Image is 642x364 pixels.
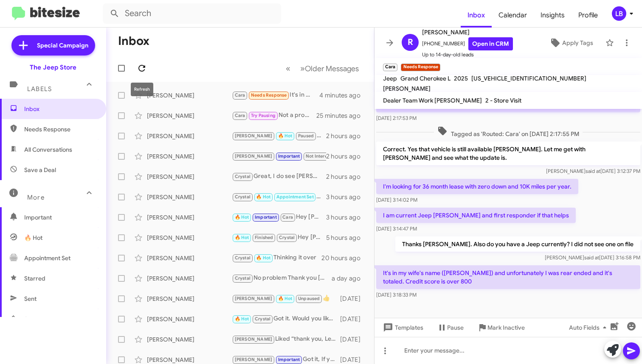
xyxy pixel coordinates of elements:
[422,27,513,37] span: [PERSON_NAME]
[376,142,640,165] p: Correct. Yes that vehicle is still available [PERSON_NAME]. Let me get with [PERSON_NAME] and see...
[147,254,232,262] div: [PERSON_NAME]
[147,172,232,181] div: [PERSON_NAME]
[468,37,513,50] a: Open in CRM
[232,151,326,161] div: Absolutely! Glad it worked out and you were able to get it. Good luck with the vehicle and let us...
[319,91,367,100] div: 4 minutes ago
[376,292,417,298] span: [DATE] 3:18:33 PM
[326,233,367,242] div: 5 hours ago
[383,75,397,82] span: Jeep
[232,111,316,120] div: Not a problem at all. when you have a better time [DATE] feel free to leave it here or with [PERS...
[545,254,640,261] span: [PERSON_NAME] [DATE] 3:16:58 PM
[37,41,88,50] span: Special Campaign
[30,63,76,72] div: The Jeep Store
[232,192,326,202] div: Sounds good. You can ask for [PERSON_NAME] when you arrive.
[492,3,534,28] a: Calendar
[235,235,249,240] span: 🔥 Hot
[376,197,417,203] span: [DATE] 3:14:02 PM
[612,6,626,21] div: LB
[278,296,293,301] span: 🔥 Hot
[286,63,290,74] span: «
[24,105,96,113] span: Inbox
[27,194,45,201] span: More
[147,295,232,303] div: [PERSON_NAME]
[376,115,417,121] span: [DATE] 2:17:53 PM
[147,274,232,283] div: [PERSON_NAME]
[147,91,232,100] div: [PERSON_NAME]
[24,295,37,303] span: Sent
[422,37,513,50] span: [PHONE_NUMBER]
[340,315,367,323] div: [DATE]
[24,254,70,262] span: Appointment Set
[235,133,273,139] span: [PERSON_NAME]
[251,113,276,118] span: Try Pausing
[24,145,72,154] span: All Conversations
[255,316,270,322] span: Crystal
[24,315,36,323] span: Sold
[235,174,251,179] span: Crystal
[147,132,232,140] div: [PERSON_NAME]
[278,153,300,159] span: Important
[541,35,601,50] button: Apply Tags
[569,320,610,335] span: Auto Fields
[454,75,468,82] span: 2025
[485,97,521,104] span: 2 - Store Visit
[232,273,332,283] div: No problem Thank you [PERSON_NAME]
[255,235,273,240] span: Finished
[27,85,52,93] span: Labels
[235,194,251,200] span: Crystal
[340,356,367,364] div: [DATE]
[340,335,367,344] div: [DATE]
[232,212,326,222] div: Hey [PERSON_NAME], This is [PERSON_NAME] lefthand sales manager at the jeep store in [GEOGRAPHIC_...
[326,213,367,222] div: 3 hours ago
[562,320,617,335] button: Auto Fields
[326,152,367,161] div: 2 hours ago
[586,168,600,174] span: said at
[11,35,95,56] a: Special Campaign
[147,111,232,120] div: [PERSON_NAME]
[118,34,149,48] h1: Inbox
[434,126,583,138] span: Tagged as 'Routed: Cara' on [DATE] 2:17:55 PM
[278,357,300,362] span: Important
[232,294,340,303] div: 👍
[147,193,232,201] div: [PERSON_NAME]
[232,314,340,324] div: Got it. Would you like to set up some time to come in to explore your options ?
[546,168,640,174] span: [PERSON_NAME] [DATE] 3:12:37 PM
[235,357,273,362] span: [PERSON_NAME]
[282,214,293,220] span: Cara
[235,214,249,220] span: 🔥 Hot
[534,3,572,28] a: Insights
[383,64,397,71] small: Cara
[376,265,640,289] p: It's in my wife's name ([PERSON_NAME]) and unfortunately I was rear ended and it's totaled. Credi...
[235,296,273,301] span: [PERSON_NAME]
[147,233,232,242] div: [PERSON_NAME]
[235,113,245,118] span: Cara
[305,64,359,73] span: Older Messages
[572,3,605,28] a: Profile
[232,172,326,181] div: Great, I do see [PERSON_NAME] is keeping an eye out for something particular for you. Should we g...
[470,320,532,335] button: Mark Inactive
[332,274,367,283] div: a day ago
[326,172,367,181] div: 2 hours ago
[376,225,417,232] span: [DATE] 3:14:47 PM
[232,334,340,344] div: Liked “thank you, Let me see if its something my used car manager would be interested in.”
[321,254,367,262] div: 20 hours ago
[326,132,367,140] div: 2 hours ago
[279,235,295,240] span: Crystal
[103,3,281,24] input: Search
[298,133,314,139] span: Paused
[298,296,320,301] span: Unpaused
[376,208,576,223] p: I am current Jeep [PERSON_NAME] and first responder if that helps
[147,152,232,161] div: [PERSON_NAME]
[584,254,599,261] span: said at
[24,125,96,133] span: Needs Response
[295,60,364,77] button: Next
[256,255,270,261] span: 🔥 Hot
[422,50,513,59] span: Up to 14-day-old leads
[383,85,431,92] span: [PERSON_NAME]
[256,194,270,200] span: 🔥 Hot
[147,315,232,323] div: [PERSON_NAME]
[562,35,593,50] span: Apply Tags
[383,97,482,104] span: Dealer Team Work [PERSON_NAME]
